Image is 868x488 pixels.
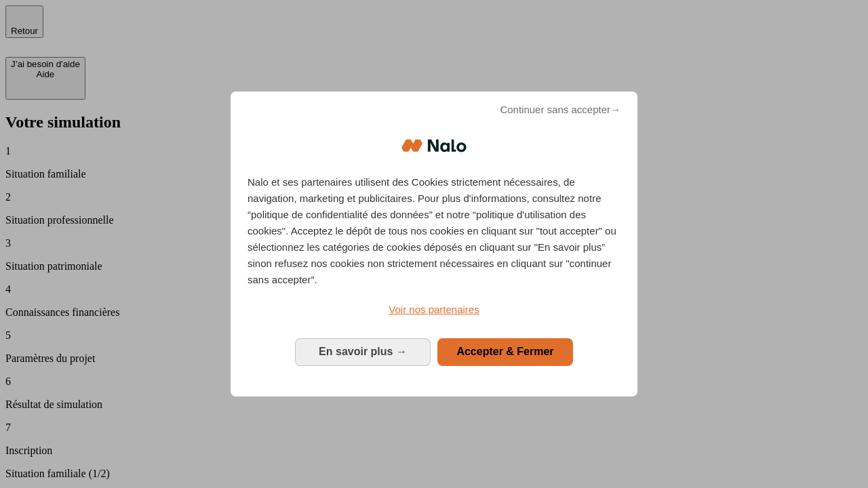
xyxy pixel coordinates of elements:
[248,302,620,318] a: Voir nos partenaires
[389,304,479,315] span: Voir nos partenaires
[319,346,407,357] span: En savoir plus →
[231,91,637,396] div: Bienvenue chez Nalo Gestion du consentement
[500,102,620,118] span: Continuer sans accepter→
[456,346,553,357] span: Accepter & Fermer
[401,125,467,166] img: Logo
[437,338,573,365] button: Accepter & Fermer: Accepter notre traitement des données et fermer
[295,338,431,365] button: En savoir plus: Configurer vos consentements
[248,174,620,288] p: Nalo et ses partenaires utilisent des Cookies strictement nécessaires, de navigation, marketing e...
